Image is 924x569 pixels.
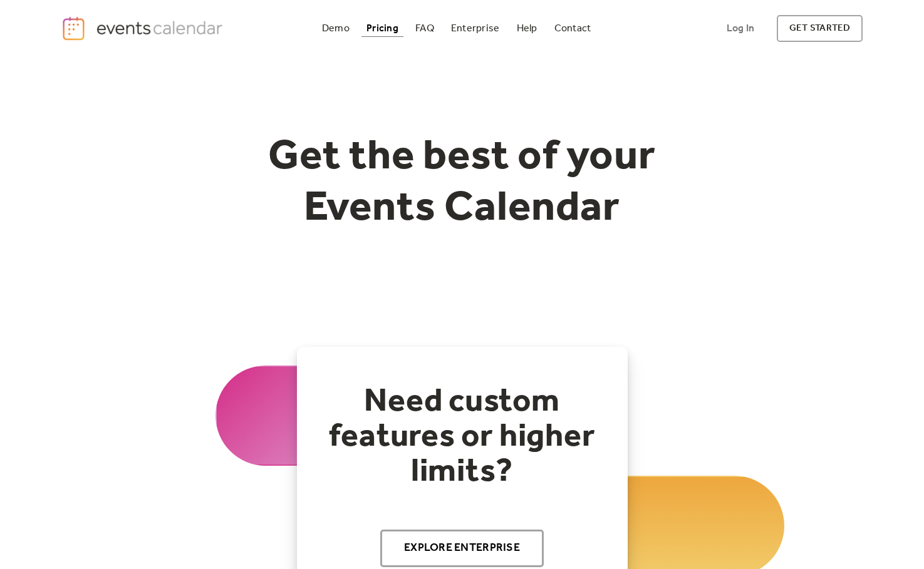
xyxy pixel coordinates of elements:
div: Demo [322,25,350,32]
div: Contact [554,25,591,32]
h1: Get the best of your Events Calendar [222,132,703,234]
a: Pricing [361,20,403,37]
div: Enterprise [451,25,499,32]
a: Enterprise [446,20,504,37]
a: Contact [549,20,596,37]
a: get started [777,15,863,42]
a: Help [512,20,542,37]
a: Demo [317,20,355,37]
a: FAQ [410,20,439,37]
div: Pricing [366,25,398,32]
a: Log In [714,15,767,42]
a: Explore Enterprise [380,530,544,567]
div: Help [517,25,537,32]
div: FAQ [415,25,434,32]
h2: Need custom features or higher limits? [322,384,603,490]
